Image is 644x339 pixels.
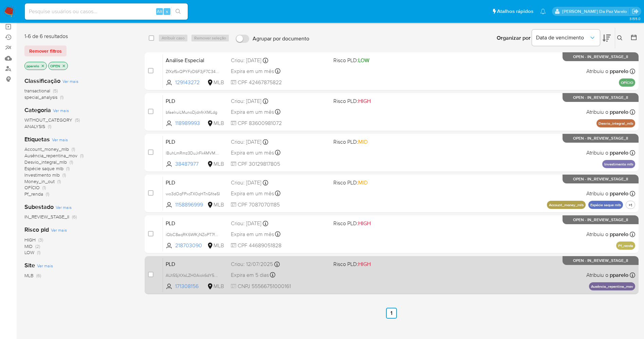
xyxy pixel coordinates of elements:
span: s [166,8,168,15]
p: patricia.varelo@mercadopago.com.br [562,8,629,15]
span: Alt [157,8,162,15]
a: Notificações [540,8,546,14]
input: Pesquise usuários ou casos... [25,7,188,16]
span: Atalhos rápidos [497,8,533,15]
a: Sair [632,8,639,15]
button: search-icon [171,7,185,16]
span: 3.155.0 [629,16,641,21]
